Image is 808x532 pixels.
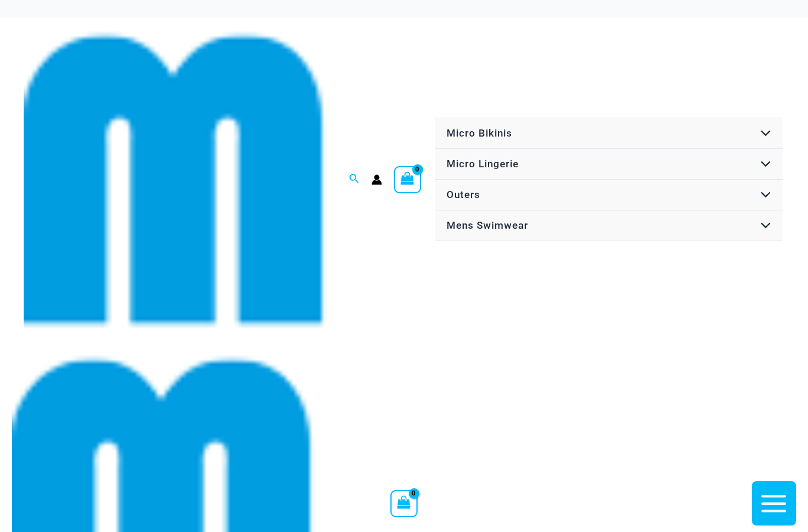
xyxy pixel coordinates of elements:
[390,490,418,517] a: View Shopping Cart, empty
[447,158,519,170] span: Micro Lingerie
[394,166,421,193] a: View Shopping Cart, empty
[435,118,783,149] a: Micro BikinisMenu ToggleMenu Toggle
[349,172,360,187] a: Search icon link
[435,210,783,241] a: Mens SwimwearMenu ToggleMenu Toggle
[24,28,327,331] img: cropped mm emblem
[447,189,480,200] span: Outers
[435,149,783,180] a: Micro LingerieMenu ToggleMenu Toggle
[435,180,783,210] a: OutersMenu ToggleMenu Toggle
[447,219,528,231] span: Mens Swimwear
[447,127,512,139] span: Micro Bikinis
[371,174,382,185] a: Account icon link
[433,116,784,243] nav: Site Navigation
